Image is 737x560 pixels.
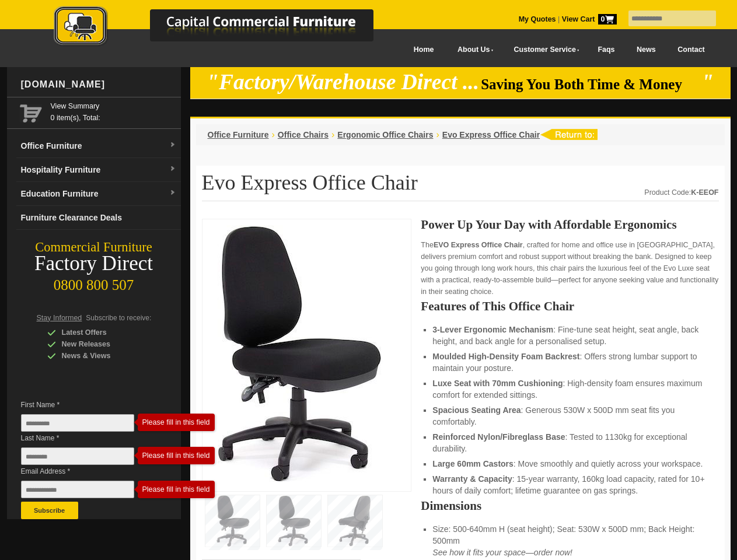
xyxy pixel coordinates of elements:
[16,182,181,206] a: Education Furnituredropdown
[432,458,707,470] li: : Move smoothly and quietly across your workspace.
[432,352,579,361] strong: Moulded High-Density Foam Backrest
[16,206,181,230] a: Furniture Clearance Deals
[22,6,430,48] img: Capital Commercial Furniture Logo
[21,414,134,432] input: First Name *
[519,15,556,23] a: My Quotes
[337,130,433,139] a: Ergonomic Office Chairs
[208,225,383,482] img: Comfortable Evo Express Office Chair with 70mm high-density foam seat and large 60mm castors.
[432,324,707,347] li: : Fine-tune seat height, seat angle, back height, and back angle for a personalised setup.
[432,459,514,468] strong: Large 60mm Castors
[47,350,158,362] div: News & Views
[432,404,707,428] li: : Generous 530W x 500D mm seat fits you comfortably.
[691,188,718,197] strong: K-EEOF
[421,219,718,230] h2: Power Up Your Day with Affordable Ergonomics
[169,166,176,173] img: dropdown
[432,405,521,415] strong: Spacious Seating Area
[587,37,626,63] a: Faqs
[21,481,134,498] input: Email Address *
[21,432,152,444] span: Last Name *
[169,190,176,197] img: dropdown
[142,485,210,494] div: Please fill in this field
[436,129,439,141] li: ›
[169,142,176,149] img: dropdown
[644,187,718,198] div: Product Code:
[432,432,565,442] strong: Reinforced Nylon/Fibreglass Base
[21,447,134,465] input: Last Name *
[16,158,181,182] a: Hospitality Furnituredropdown
[432,523,707,558] li: Size: 500-640mm H (seat height); Seat: 530W x 500D mm; Back Height: 500mm
[207,70,479,94] em: "Factory/Warehouse Direct ...
[666,37,715,63] a: Contact
[421,500,718,512] h2: Dimensions
[16,67,181,102] div: [DOMAIN_NAME]
[481,76,700,92] span: Saving You Both Time & Money
[445,37,501,63] a: About Us
[51,100,176,112] a: View Summary
[7,256,181,272] div: Factory Direct
[7,271,181,293] div: 0800 800 507
[37,314,82,322] span: Stay Informed
[21,466,152,477] span: Email Address *
[142,452,210,460] div: Please fill in this field
[21,502,78,519] button: Subscribe
[331,129,334,141] li: ›
[432,377,707,401] li: : High-density foam ensures maximum comfort for extended sittings.
[208,130,269,139] a: Office Furniture
[434,241,523,249] strong: EVO Express Office Chair
[562,15,617,23] strong: View Cart
[421,300,718,312] h2: Features of This Office Chair
[432,325,553,334] strong: 3-Lever Ergonomic Mechanism
[560,15,616,23] a: View Cart0
[272,129,275,141] li: ›
[47,338,158,350] div: New Releases
[47,327,158,338] div: Latest Offers
[278,130,329,139] a: Office Chairs
[421,239,718,297] p: The , crafted for home and office use in [GEOGRAPHIC_DATA], delivers premium comfort and robust s...
[51,100,176,122] span: 0 item(s), Total:
[202,171,719,201] h1: Evo Express Office Chair
[16,134,181,158] a: Office Furnituredropdown
[142,418,210,426] div: Please fill in this field
[432,473,707,496] li: : 15-year warranty, 160kg load capacity, rated for 10+ hours of daily comfort; lifetime guarantee...
[86,314,151,322] span: Subscribe to receive:
[432,351,707,374] li: : Offers strong lumbar support to maintain your posture.
[432,431,707,454] li: : Tested to 1130kg for exceptional durability.
[442,130,540,139] a: Evo Express Office Chair
[432,474,512,484] strong: Warranty & Capacity
[432,548,572,557] em: See how it fits your space—order now!
[501,37,586,63] a: Customer Service
[598,14,617,24] span: 0
[701,70,714,94] em: "
[7,239,181,256] div: Commercial Furniture
[432,379,563,388] strong: Luxe Seat with 70mm Cushioning
[540,129,598,140] img: return to
[21,399,152,411] span: First Name *
[22,6,430,52] a: Capital Commercial Furniture Logo
[626,37,666,63] a: News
